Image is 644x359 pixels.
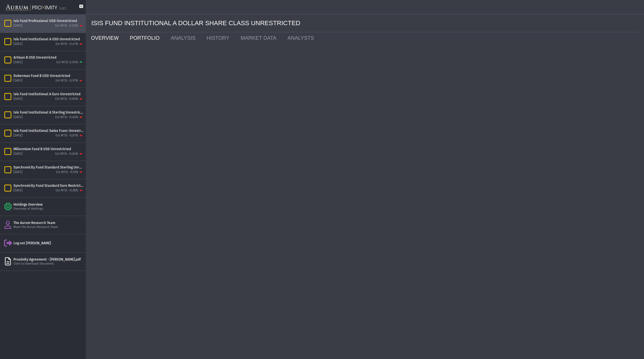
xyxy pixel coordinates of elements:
a: ANALYSIS [166,32,202,44]
div: Proximity Agreement - [PERSON_NAME].pdf [13,257,84,262]
div: Isis Fund Institutional Swiss Franc Unrestricted [13,128,84,133]
a: OVERVIEW [87,32,126,44]
div: Log out [PERSON_NAME] [13,241,84,245]
div: Synchronicity Fund Standard Euro Restricted [13,183,84,188]
div: ISIS FUND INSTITUTIONAL A DOLLAR SHARE CLASS UNRESTRICTED [91,14,640,32]
div: 5.0.1 [60,7,66,11]
div: Est MTD: -0.28% [56,189,78,193]
div: Click to Download Document. [13,262,84,266]
div: Doberman Fund B USD Unrestricted [13,74,84,78]
div: [DATE] [13,24,23,28]
div: Est MTD: -0.87% [56,134,78,138]
div: [DATE] [13,42,23,46]
div: Artisan B USD Unrestricted [13,55,84,60]
div: Isis Fund Institutional A USD Unrestricted [13,37,84,41]
div: Isis Fund Institutional A Sterling Unrestricted [13,110,84,115]
div: Est MTD: -0.46% [55,115,78,120]
div: Millennium Fund B USD Unrestricted [13,147,84,151]
div: [DATE] [13,60,23,65]
div: [DATE] [13,152,23,156]
div: Est MTD: 0.04% [56,60,78,65]
div: Synchronicity Fund Standard Sterling Unrestricted [13,165,84,170]
div: Est MTD: -0.04% [55,152,78,156]
a: ANALYSTS [283,32,321,44]
div: [DATE] [13,134,23,138]
div: Holdings Overview [13,202,84,207]
div: Meet the Aurum Research Team [13,225,84,229]
a: MARKET DATA [236,32,283,44]
div: Est MTD: -0.12% [56,170,78,174]
div: [DATE] [13,170,23,174]
div: [DATE] [13,189,23,193]
div: [DATE] [13,79,23,83]
div: [DATE] [13,97,23,101]
img: Aurum-Proximity%20white.svg [6,1,57,14]
div: Est MTD: -0.91% [56,79,78,83]
div: Est MTD: -0.66% [55,97,78,101]
div: Est MTD: -0.50% [55,24,78,28]
a: HISTORY [202,32,236,44]
div: Overview of Holdings [13,207,84,211]
div: Est MTD: -0.47% [56,42,78,46]
div: [DATE] [13,115,23,120]
div: Isis Fund Professional USD Unrestricted [13,19,84,23]
div: The Aurum Research Team [13,221,84,225]
a: PORTFOLIO [126,32,167,44]
div: Isis Fund Institutional A Euro Unrestricted [13,92,84,96]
